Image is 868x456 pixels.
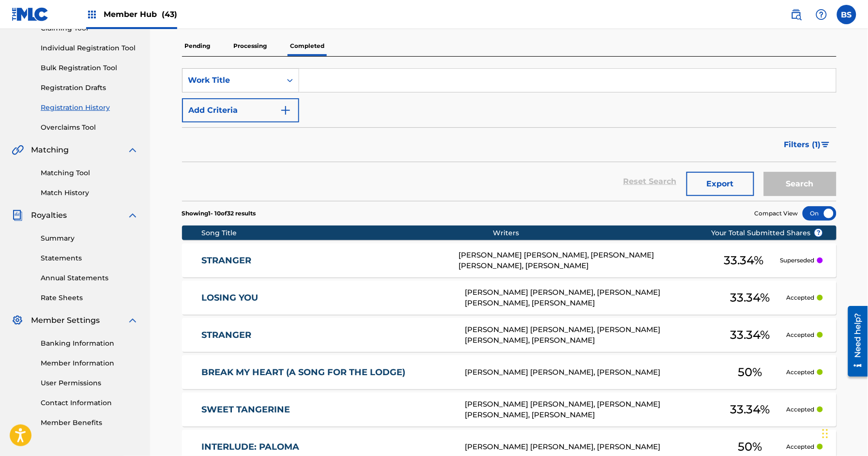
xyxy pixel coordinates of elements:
[86,9,98,20] img: Top Rightsholders
[12,210,23,221] img: Royalties
[41,63,138,73] a: Bulk Registration Tool
[201,367,452,378] a: BREAK MY HEART (A SONG FOR THE LODGE)
[41,378,138,388] a: User Permissions
[493,228,742,238] div: Writers
[12,7,49,21] img: MLC Logo
[778,133,837,157] button: Filters (1)
[41,418,138,428] a: Member Benefits
[12,315,23,326] img: Member Settings
[41,273,138,283] a: Annual Statements
[41,293,138,303] a: Rate Sheets
[201,292,452,304] a: LOSING YOU
[162,10,177,19] span: (43)
[182,68,837,201] form: Search Form
[182,209,256,218] p: Showing 1 - 10 of 32 results
[686,172,754,196] button: Export
[820,410,868,456] iframe: Chat Widget
[41,358,138,368] a: Member Information
[738,438,762,456] span: 50 %
[465,399,714,421] div: [PERSON_NAME] [PERSON_NAME], [PERSON_NAME] [PERSON_NAME], [PERSON_NAME]
[231,36,270,56] p: Processing
[31,144,69,156] span: Matching
[787,5,806,24] a: Public Search
[786,293,814,302] p: Accepted
[201,228,493,238] div: Song Title
[182,36,213,56] p: Pending
[784,139,821,151] span: Filters ( 1 )
[786,331,814,339] p: Accepted
[41,43,138,53] a: Individual Registration Tool
[12,144,24,156] img: Matching
[127,144,138,156] img: expand
[815,229,822,237] span: ?
[104,9,177,20] span: Member Hub
[711,228,823,238] span: Your Total Submitted Shares
[280,105,291,116] img: 9d2ae6d4665cec9f34b9.svg
[41,338,138,349] a: Banking Information
[841,302,868,380] iframe: Resource Center
[837,5,856,24] div: User Menu
[780,256,814,265] p: Superseded
[738,364,762,381] span: 50 %
[465,367,714,378] div: [PERSON_NAME] [PERSON_NAME], [PERSON_NAME]
[465,324,714,346] div: [PERSON_NAME] [PERSON_NAME], [PERSON_NAME] [PERSON_NAME], [PERSON_NAME]
[41,122,138,133] a: Overclaims Tool
[201,441,452,453] a: INTERLUDE: PALOMA
[201,404,452,415] a: SWEET TANGERINE
[41,168,138,178] a: Matching Tool
[459,250,708,272] div: [PERSON_NAME] [PERSON_NAME], [PERSON_NAME] [PERSON_NAME], [PERSON_NAME]
[41,253,138,263] a: Statements
[755,209,798,218] span: Compact View
[288,36,328,56] p: Completed
[791,9,802,20] img: search
[41,233,138,243] a: Summary
[41,398,138,408] a: Contact Information
[812,5,831,24] div: Help
[41,188,138,198] a: Match History
[822,419,828,448] div: Drag
[31,210,67,221] span: Royalties
[786,368,814,377] p: Accepted
[127,210,138,221] img: expand
[822,142,830,148] img: filter
[201,330,452,341] a: STRANGER
[41,83,138,93] a: Registration Drafts
[786,442,814,451] p: Accepted
[730,401,770,418] span: 33.34 %
[182,98,299,122] button: Add Criteria
[31,315,100,326] span: Member Settings
[465,287,714,309] div: [PERSON_NAME] [PERSON_NAME], [PERSON_NAME] [PERSON_NAME], [PERSON_NAME]
[127,315,138,326] img: expand
[465,441,714,453] div: [PERSON_NAME] [PERSON_NAME], [PERSON_NAME]
[816,9,827,20] img: help
[188,75,275,86] div: Work Title
[786,405,814,414] p: Accepted
[201,255,446,266] a: STRANGER
[724,252,763,269] span: 33.34 %
[730,326,770,344] span: 33.34 %
[730,289,770,306] span: 33.34 %
[41,103,138,113] a: Registration History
